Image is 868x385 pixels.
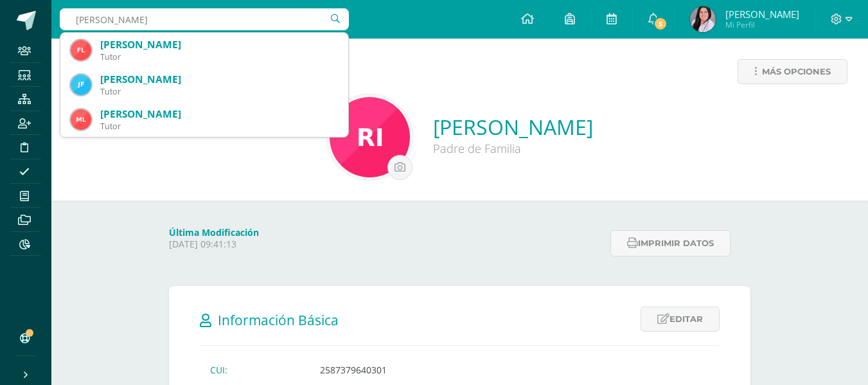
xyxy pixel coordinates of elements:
span: [PERSON_NAME] [725,8,799,21]
td: CUI: [200,359,310,381]
div: Tutor [100,121,338,132]
div: Tutor [100,51,338,62]
div: [PERSON_NAME] [100,73,338,86]
div: [PERSON_NAME] [100,107,338,121]
span: 5 [653,17,668,31]
img: cd1e3f47ac5f25c6adfb979678d69cbd.png [330,97,410,177]
img: ff263a9ed3b2db833479409373621f49.png [71,109,91,130]
span: Mi Perfil [725,19,799,30]
a: [PERSON_NAME] [433,113,593,141]
a: Editar [641,307,720,332]
img: d7519704b94f34f7cd7e87113a303855.png [71,75,91,95]
button: Imprimir datos [610,230,731,256]
div: Tutor [100,86,338,97]
p: [DATE] 09:41:13 [169,238,603,250]
td: 2587379640301 [310,359,720,381]
div: [PERSON_NAME] [100,38,338,51]
div: Padre de Familia [433,141,593,156]
input: Busca un usuario... [60,8,349,30]
a: Más opciones [738,59,847,84]
span: Información Básica [218,311,339,329]
img: 91f33cd1ee8e5e20da91cde06a8b0cf2.png [71,40,91,60]
span: Más opciones [762,60,831,84]
h4: Última Modificación [169,226,603,238]
img: a6c0c6ba4f94773821d6554e39c5aba3.png [690,6,716,32]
